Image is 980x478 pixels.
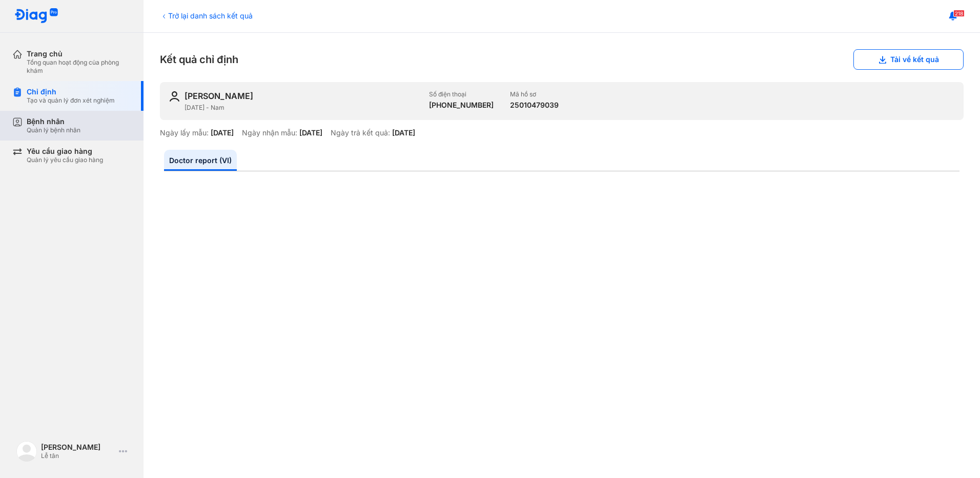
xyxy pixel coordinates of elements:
[41,443,115,452] div: [PERSON_NAME]
[168,90,180,103] img: user-icon
[27,58,131,75] div: Tổng quan hoạt động của phòng khám
[14,8,58,24] img: logo
[392,128,415,137] div: [DATE]
[164,150,237,171] a: Doctor report (VI)
[27,156,103,164] div: Quản lý yêu cầu giao hàng
[185,104,421,112] div: [DATE] - Nam
[27,96,115,105] div: Tạo và quản lý đơn xét nghiệm
[27,87,115,96] div: Chỉ định
[299,128,322,137] div: [DATE]
[429,101,494,110] div: [PHONE_NUMBER]
[27,126,80,134] div: Quản lý bệnh nhân
[27,147,103,156] div: Yêu cầu giao hàng
[331,128,390,137] div: Ngày trả kết quả:
[242,128,297,137] div: Ngày nhận mẫu:
[185,90,253,102] div: [PERSON_NAME]
[510,101,559,110] div: 25010479039
[27,117,80,126] div: Bệnh nhân
[160,128,209,137] div: Ngày lấy mẫu:
[41,452,115,460] div: Lễ tân
[211,128,234,137] div: [DATE]
[510,90,559,98] div: Mã hồ sơ
[16,441,37,462] img: logo
[160,10,253,21] div: Trở lại danh sách kết quả
[27,49,131,58] div: Trang chủ
[853,49,964,70] button: Tải về kết quả
[953,10,965,17] span: 218
[429,90,494,98] div: Số điện thoại
[160,49,964,70] div: Kết quả chỉ định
